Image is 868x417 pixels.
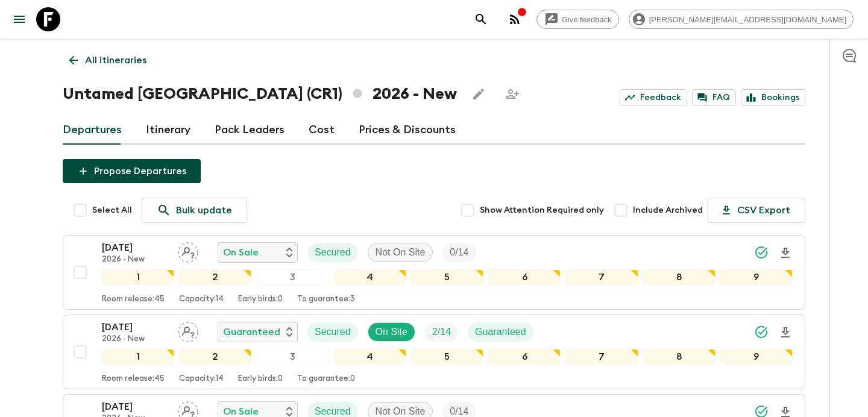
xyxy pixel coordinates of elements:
p: Bulk update [176,203,232,218]
p: [DATE] [102,240,168,255]
div: Trip Fill [425,322,458,342]
p: On Site [376,325,407,339]
p: To guarantee: 3 [297,295,355,304]
p: Room release: 45 [102,295,165,304]
p: 2 / 14 [432,325,451,339]
div: 6 [488,269,561,285]
span: Give feedback [555,15,618,24]
div: [PERSON_NAME][EMAIL_ADDRESS][DOMAIN_NAME] [629,10,854,29]
div: 5 [411,349,483,365]
div: Not On Site [368,243,433,262]
p: 2026 - New [102,255,168,265]
div: 8 [643,269,715,285]
div: 9 [720,349,793,365]
a: FAQ [692,89,736,106]
a: Feedback [620,89,687,106]
p: Not On Site [376,245,426,260]
div: 1 [102,349,174,365]
div: 9 [720,269,793,285]
div: 2 [179,269,251,285]
a: All itineraries [63,48,153,72]
p: [DATE] [102,320,168,334]
button: [DATE]2026 - NewAssign pack leaderOn SaleSecuredNot On SiteTrip Fill123456789Room release:45Capac... [63,235,805,310]
div: 4 [334,349,406,365]
div: Secured [307,243,358,262]
span: Select All [92,204,132,216]
svg: Synced Successfully [754,325,769,339]
button: search adventures [469,7,493,31]
div: 7 [565,349,638,365]
svg: Synced Successfully [754,245,769,260]
div: 4 [334,269,406,285]
p: Guaranteed [223,325,280,339]
p: Early birds: 0 [238,295,283,304]
a: Bulk update [142,198,247,223]
div: 7 [565,269,638,285]
div: 6 [488,349,561,365]
a: Pack Leaders [215,116,285,145]
p: All itineraries [85,53,146,67]
div: 1 [102,269,174,285]
h1: Untamed [GEOGRAPHIC_DATA] (CR1) 2026 - New [63,82,457,106]
div: 5 [411,269,483,285]
span: Assign pack leader [178,405,198,415]
button: [DATE]2026 - NewAssign pack leaderGuaranteedSecuredOn SiteTrip FillGuaranteed123456789Room releas... [63,315,805,389]
div: On Site [368,322,415,342]
a: Give feedback [536,10,619,29]
button: menu [7,7,31,31]
svg: Download Onboarding [778,325,793,340]
p: Room release: 45 [102,374,165,384]
p: Guaranteed [475,325,526,339]
p: [DATE] [102,400,168,414]
p: 0 / 14 [450,245,468,260]
div: 3 [256,269,329,285]
button: Edit this itinerary [467,82,491,106]
span: Show Attention Required only [480,204,604,216]
p: Early birds: 0 [238,374,283,384]
span: Include Archived [633,204,703,216]
button: Propose Departures [63,159,201,183]
a: Bookings [741,89,805,106]
div: Trip Fill [442,243,476,262]
span: Assign pack leader [178,246,198,256]
p: 2026 - New [102,334,168,344]
p: To guarantee: 0 [297,374,355,384]
button: CSV Export [708,198,805,223]
span: Share this itinerary [500,82,524,106]
div: Secured [307,322,358,342]
p: Capacity: 14 [179,374,224,384]
p: Secured [315,245,351,260]
p: Capacity: 14 [179,295,224,304]
a: Cost [309,116,335,145]
div: 3 [256,349,329,365]
p: Secured [315,325,351,339]
span: Assign pack leader [178,325,198,335]
div: 2 [179,349,251,365]
a: Departures [63,116,122,145]
a: Itinerary [146,116,190,145]
div: 8 [643,349,715,365]
p: On Sale [223,245,259,260]
span: [PERSON_NAME][EMAIL_ADDRESS][DOMAIN_NAME] [643,15,853,24]
a: Prices & Discounts [359,116,456,145]
svg: Download Onboarding [778,246,793,260]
